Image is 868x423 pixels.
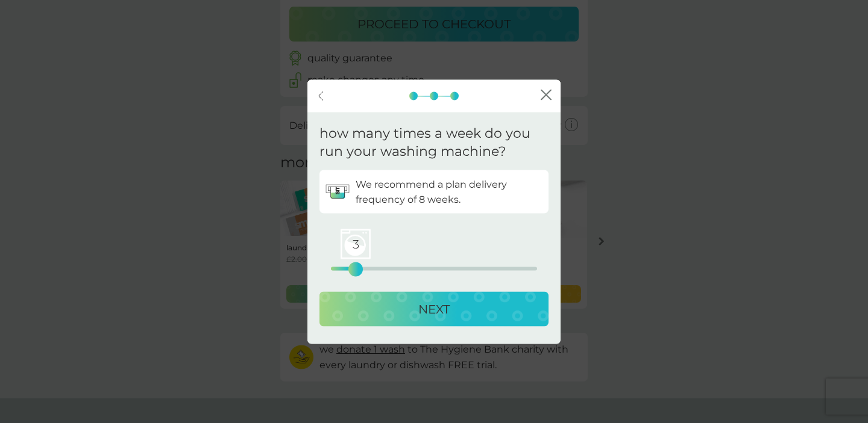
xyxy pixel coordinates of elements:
[319,292,549,327] button: NEXT
[541,90,552,102] button: close
[341,229,371,259] span: 3
[319,124,549,161] p: how many times a week do you run your washing machine?
[418,300,450,319] p: NEXT
[356,176,542,207] p: We recommend a plan delivery frequency of 8 weeks.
